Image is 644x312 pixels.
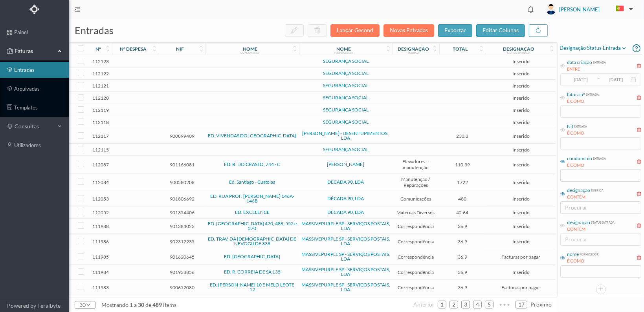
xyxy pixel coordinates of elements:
[91,107,110,113] span: 112119
[161,133,204,139] span: 900899409
[567,66,606,73] div: ENTRE
[567,155,592,162] div: condomínio
[438,301,446,308] li: 1
[91,179,110,185] span: 112084
[609,3,636,15] button: PT
[163,301,176,308] span: items
[485,299,493,310] a: 5
[334,51,353,54] div: fornecedor
[488,119,554,125] span: Inserido
[161,269,204,275] span: 901933856
[567,194,604,201] div: CONTÉM
[327,179,364,185] a: DÉCADA 90, LDA
[327,209,364,215] a: DÉCADA 90, LDA
[323,119,369,125] a: SEGURANÇA SOCIAL
[567,162,606,169] div: É COMO
[161,196,204,202] span: 901806692
[567,98,599,105] div: É COMO
[438,299,446,310] a: 1
[488,285,554,290] span: Facturas por pagar
[176,46,184,52] div: nif
[224,254,280,259] a: ED. [GEOGRAPHIC_DATA]
[323,58,369,64] a: SEGURANÇA SOCIAL
[450,299,458,310] a: 2
[413,298,435,311] li: Página Anterior
[441,223,484,229] span: 36.9
[91,196,110,202] span: 112053
[394,176,437,188] span: Manutenção / Reparações
[488,239,554,244] span: Inserido
[497,298,512,303] span: •••
[302,130,389,141] a: [PERSON_NAME] - DESENTUPIMENTOS , LDA
[441,196,484,202] span: 480
[473,301,482,308] li: 4
[530,298,552,311] li: Página Seguinte
[330,24,380,37] button: Lançar Gecond
[573,123,587,129] div: entrada
[507,51,530,54] div: status entrada
[383,24,434,37] button: Novas Entradas
[161,285,204,290] span: 900652080
[441,239,484,244] span: 36.9
[336,46,351,52] div: nome
[462,299,470,310] a: 3
[488,58,554,64] span: Inserido
[567,91,585,98] div: fatura nº
[488,133,554,139] span: Inserido
[488,107,554,113] span: Inserido
[488,254,554,260] span: Facturas por pagar
[210,193,294,204] a: ED. RUA PROF. [PERSON_NAME] 146A-146B
[301,221,390,231] a: MASSIVEPURPLE SP - SERVIÇOS POSTAIS, LDA
[394,210,437,215] span: Materiais Diversos
[476,24,525,37] button: editar colunas
[485,301,494,308] li: 5
[441,162,484,168] span: 110.39
[567,258,599,265] div: É COMO
[516,301,527,308] li: 17
[323,95,369,100] a: SEGURANÇA SOCIAL
[488,210,554,215] span: Inserido
[91,162,110,168] span: 112087
[473,299,481,310] a: 4
[91,83,110,89] span: 112121
[441,210,484,215] span: 42.64
[75,24,114,36] span: entradas
[15,122,54,130] span: consultas
[91,58,110,64] span: 112123
[441,269,484,275] span: 36.9
[567,123,573,130] div: Nif
[488,71,554,77] span: Inserido
[503,46,534,52] div: designação
[134,301,137,308] span: a
[438,24,472,37] button: exportar
[229,179,275,185] a: Ed. Santiago - Custoias
[91,119,110,125] span: 112118
[301,251,390,262] a: MASSIVEPURPLE SP - SERVIÇOS POSTAIS, LDA
[91,95,110,101] span: 112120
[450,301,458,308] li: 2
[560,44,627,53] span: Designação status entrada
[488,83,554,89] span: Inserido
[488,196,554,202] span: Inserido
[526,4,536,15] i: icon: bell
[243,46,257,52] div: nome
[567,59,592,66] div: data criação
[95,46,101,52] div: nº
[13,47,56,55] span: Faturas
[488,223,554,229] span: Inserido
[516,299,527,310] a: 17
[530,301,552,308] span: próximo
[394,254,437,260] span: Correspondência
[161,254,204,260] span: 901620645
[394,239,437,244] span: Correspondência
[590,219,615,225] div: status entrada
[224,269,281,275] a: ED. R. CORREIA DE SÁ 135
[441,179,484,185] span: 1722
[565,204,633,212] div: procurar
[91,239,110,244] span: 111986
[128,301,134,308] span: 1
[394,223,437,229] span: Correspondência
[91,285,110,290] span: 111983
[383,27,438,33] span: Novas Entradas
[592,59,606,65] div: entrada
